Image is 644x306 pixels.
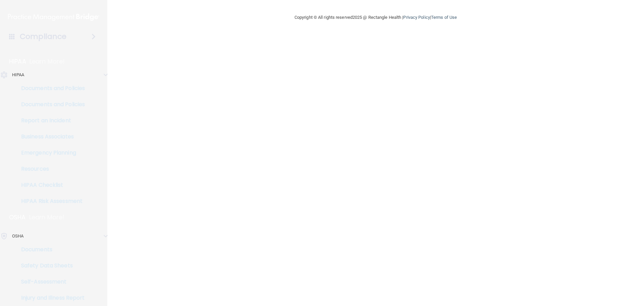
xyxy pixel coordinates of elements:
p: OSHA [9,213,26,221]
p: Learn More! [30,57,65,65]
h4: Compliance [20,32,66,41]
p: Documents and Policies [4,101,96,108]
p: OSHA [12,232,23,240]
p: HIPAA Risk Assessment [4,198,96,205]
p: Learn More! [29,213,65,221]
p: Injury and Illness Report [4,295,96,301]
p: Emergency Planning [4,149,96,156]
div: Copyright © All rights reserved 2025 @ Rectangle Health | | [253,7,498,28]
p: Resources [4,166,96,172]
p: Documents and Policies [4,85,96,92]
p: Report an Incident [4,117,96,124]
p: HIPAA Checklist [4,182,96,188]
p: HIPAA [9,57,26,65]
a: Terms of Use [431,15,457,20]
a: Privacy Policy [403,15,430,20]
p: HIPAA [12,71,24,79]
p: Business Associates [4,133,96,140]
img: PMB logo [8,10,99,24]
p: Documents [4,246,96,253]
p: Safety Data Sheets [4,262,96,269]
p: Self-Assessment [4,278,96,285]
